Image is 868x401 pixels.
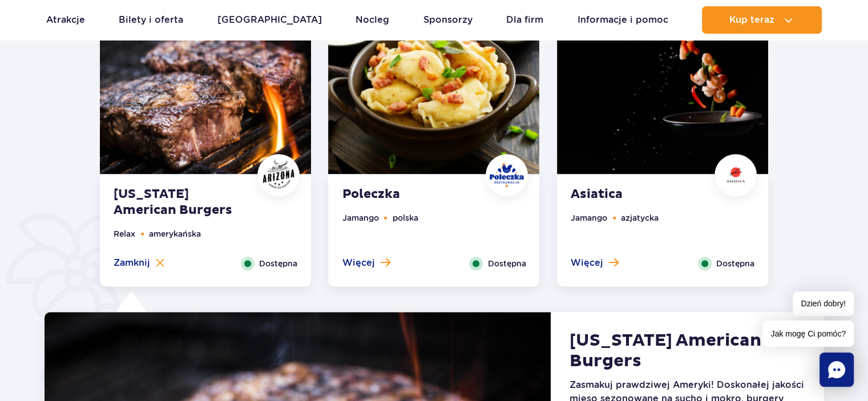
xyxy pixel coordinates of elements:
img: Poleczka [490,158,524,192]
span: Jak mogę Ci pomóc? [762,321,854,347]
span: Dostępna [259,257,297,270]
li: polska [392,212,418,224]
img: Asiatica [718,162,753,188]
span: Dostępna [716,257,754,270]
img: Arizona American Burgers [261,158,296,192]
div: Chat [819,353,854,387]
li: amerykańska [149,228,201,240]
a: Sponsorzy [423,6,473,34]
span: Zamknij [114,257,150,269]
button: Kup teraz [702,6,822,34]
button: Zamknij [114,257,164,269]
span: Dostępna [487,257,526,270]
strong: [US_STATE] American Burgers [569,330,805,371]
span: Dzień dobry! [793,291,854,316]
a: Bilety i oferta [119,6,183,34]
strong: Poleczka [342,187,480,202]
span: Więcej [342,257,374,269]
span: Więcej [571,257,603,269]
li: Jamango [571,212,607,224]
button: Więcej [342,257,390,269]
strong: [US_STATE] American Burgers [114,187,252,218]
a: Nocleg [356,6,389,34]
a: [GEOGRAPHIC_DATA] [217,6,322,34]
a: Atrakcje [46,6,85,34]
button: Więcej [571,257,619,269]
span: Kup teraz [729,15,774,25]
strong: Asiatica [571,187,709,202]
li: Jamango [342,212,378,224]
a: Informacje i pomoc [578,6,668,34]
a: Dla firm [506,6,543,34]
li: Relax [114,228,135,240]
li: azjatycka [621,212,659,224]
